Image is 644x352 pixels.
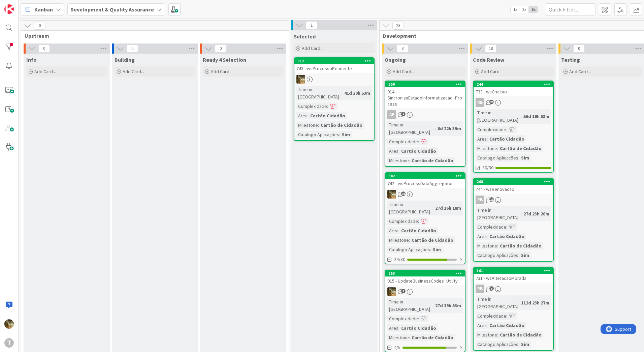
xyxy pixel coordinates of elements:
span: : [308,112,309,119]
span: : [497,242,498,250]
span: : [521,210,522,217]
div: RB [474,285,553,293]
div: 382 [388,174,465,178]
div: Cartão de Cidadão [498,331,543,339]
div: Catalogo Aplicações [296,131,339,138]
div: Complexidade [476,223,506,231]
div: 27d 23h 26m [522,210,551,217]
div: T [4,338,14,348]
span: : [398,324,399,332]
span: 0 [34,22,45,30]
div: Time in [GEOGRAPHIC_DATA] [387,121,435,136]
div: Complexidade [476,126,506,133]
div: Complexidade [296,102,327,110]
span: : [418,315,419,322]
div: Time in [GEOGRAPHIC_DATA] [387,201,432,215]
span: : [430,246,431,253]
div: 914 - SincronizaEstadoInformatizacao_Process [385,87,465,108]
div: Complexidade [476,312,506,320]
span: 18 [489,197,494,202]
div: 161 [474,268,553,274]
span: Add Card... [481,68,503,75]
div: 41d 20h 53m [343,89,372,97]
div: 382 [385,173,465,179]
div: 253 [388,271,465,276]
b: Development & Quality Assurance [70,6,154,13]
span: Add Card... [34,68,56,75]
div: 268 [477,179,553,184]
span: : [432,204,433,212]
div: Cartão de Cidadão [410,236,455,244]
span: Add Card... [211,68,232,75]
div: Cartão Cidadão [488,135,526,143]
span: 0 [215,45,226,53]
div: Time in [GEOGRAPHIC_DATA] [296,86,342,100]
div: Complexidade [387,217,418,225]
span: Testing [561,56,580,63]
span: 1 [401,289,406,293]
span: : [327,102,328,110]
span: Ongoing [385,56,406,63]
div: Area [476,322,487,329]
span: : [518,252,519,259]
span: : [506,312,507,320]
div: Milestone [296,121,318,129]
div: Cartão de Cidadão [498,145,543,152]
span: 4 [401,112,406,116]
div: 244 [474,81,553,87]
span: Selected [294,33,316,40]
div: Area [387,147,398,155]
div: Time in [GEOGRAPHIC_DATA] [476,295,518,310]
div: 6d 22h 39m [436,125,463,132]
div: Area [476,233,487,240]
div: RB [474,196,553,204]
div: 112d 23h 27m [519,299,551,306]
span: 18 [485,45,496,53]
div: Complexidade [387,138,418,145]
div: 915 - UpdateBusinessCodes_Utility [385,276,465,285]
span: : [518,154,519,162]
span: : [409,334,410,341]
div: Cartão de Cidadão [498,242,543,250]
div: Cartão Cidadão [399,227,438,234]
span: Add Card... [123,68,144,75]
div: Time in [GEOGRAPHIC_DATA] [476,206,521,221]
div: Area [387,227,398,234]
div: Milestone [387,236,409,244]
div: 27d 16h 18m [433,204,463,212]
span: : [487,233,488,240]
span: Support [14,1,31,9]
span: : [409,236,410,244]
span: 21 [401,192,406,196]
span: 2x [520,6,529,13]
span: 1x [511,6,520,13]
div: AP [385,110,465,119]
div: 253 [385,270,465,276]
span: 24/30 [394,256,405,263]
div: 268 [474,179,553,185]
img: JC [296,75,305,84]
div: RB [476,196,484,204]
span: : [487,322,488,329]
img: JC [4,319,14,329]
span: : [418,138,419,145]
div: Sim [519,252,531,259]
img: JC [387,190,396,199]
span: : [497,331,498,339]
div: 731 - wsAlteracaoMorada [474,274,553,283]
span: Add Card... [302,45,323,51]
div: Complexidade [387,315,418,322]
span: : [409,157,410,164]
div: Milestone [387,334,409,341]
div: 244733 - wsCriacao [474,81,553,96]
div: 312 [297,59,374,63]
div: Area [387,324,398,332]
div: RB [476,285,484,293]
div: Cartão Cidadão [309,112,347,119]
div: Catalogo Aplicações [476,341,518,348]
div: Cartão Cidadão [488,322,526,329]
div: JC [294,75,374,84]
span: Add Card... [569,68,591,75]
span: 6 [489,286,494,291]
div: JC [385,190,465,199]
